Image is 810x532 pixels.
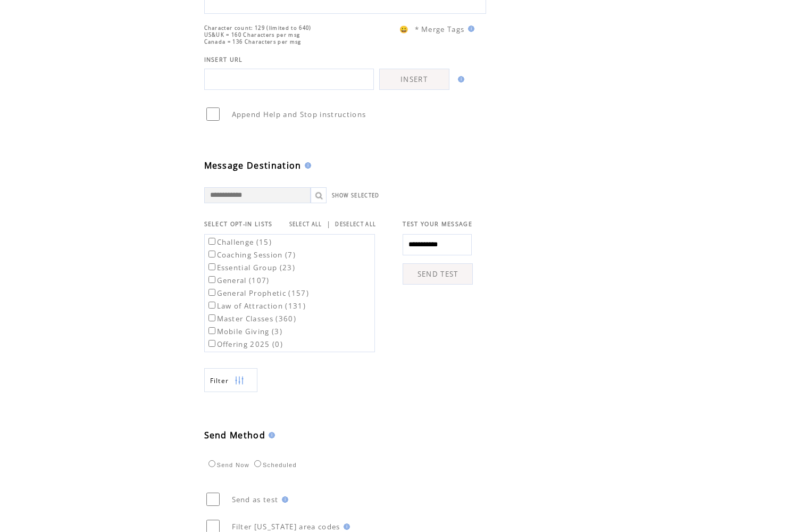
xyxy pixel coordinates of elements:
[208,238,215,245] input: Challenge (15)
[206,237,272,247] label: Challenge (15)
[208,276,215,283] input: General (107)
[279,496,288,503] img: help.gif
[327,219,331,229] span: |
[455,76,464,82] img: help.gif
[289,221,322,228] a: SELECT ALL
[208,340,215,347] input: Offering 2025 (0)
[204,56,243,63] span: INSERT URL
[208,327,215,334] input: Mobile Giving (3)
[208,289,215,296] input: General Prophetic (157)
[399,24,409,34] span: 😀
[208,251,215,257] input: Coaching Session (7)
[204,429,266,441] span: Send Method
[204,220,273,228] span: SELECT OPT-IN LISTS
[206,462,249,468] label: Send Now
[265,432,275,438] img: help.gif
[208,460,215,467] input: Send Now
[465,26,474,32] img: help.gif
[254,460,261,467] input: Scheduled
[206,339,283,349] label: Offering 2025 (0)
[232,110,366,119] span: Append Help and Stop instructions
[403,263,473,285] a: SEND TEST
[204,368,257,392] a: Filter
[204,38,302,45] span: Canada = 136 Characters per msg
[206,314,297,323] label: Master Classes (360)
[232,522,340,531] span: Filter [US_STATE] area codes
[403,220,472,228] span: TEST YOUR MESSAGE
[206,327,283,336] label: Mobile Giving (3)
[208,302,215,309] input: Law of Attraction (131)
[302,162,311,169] img: help.gif
[208,314,215,321] input: Master Classes (360)
[379,69,449,90] a: INSERT
[235,369,244,393] img: filters.png
[340,523,350,530] img: help.gif
[252,462,297,468] label: Scheduled
[206,288,310,298] label: General Prophetic (157)
[204,160,302,171] span: Message Destination
[204,31,300,38] span: US&UK = 160 Characters per msg
[210,376,229,385] span: Show filters
[206,301,306,311] label: Law of Attraction (131)
[332,192,380,199] a: SHOW SELECTED
[204,24,312,31] span: Character count: 129 (limited to 640)
[206,276,270,285] label: General (107)
[208,263,215,270] input: Essential Group (23)
[335,221,376,228] a: DESELECT ALL
[206,250,296,260] label: Coaching Session (7)
[206,263,296,272] label: Essential Group (23)
[415,24,465,34] span: * Merge Tags
[232,495,279,504] span: Send as test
